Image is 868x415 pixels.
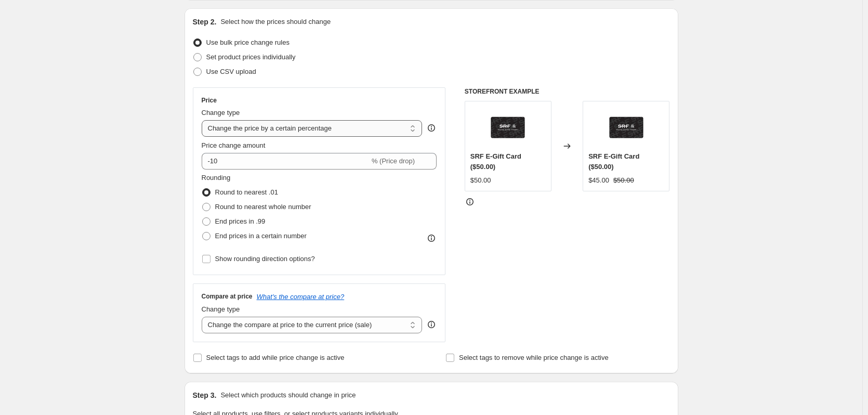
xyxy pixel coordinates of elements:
[372,157,415,165] span: % (Price drop)
[206,68,256,75] span: Use CSV upload
[202,153,370,170] input: -15
[202,174,231,181] span: Rounding
[215,217,266,225] span: End prices in .99
[193,17,217,27] h2: Step 2.
[206,53,296,61] span: Set product prices individually
[588,175,609,186] div: $45.00
[487,107,529,148] img: srf-gift-card-padding_80x.jpg
[459,354,609,361] span: Select tags to remove while price change is active
[202,305,240,313] span: Change type
[206,38,290,46] span: Use bulk price change rules
[426,319,437,330] div: help
[193,390,217,400] h2: Step 3.
[215,255,315,263] span: Show rounding direction options?
[470,175,491,186] div: $50.00
[202,109,240,116] span: Change type
[426,123,437,133] div: help
[465,87,670,96] h6: STOREFRONT EXAMPLE
[215,232,307,240] span: End prices in a certain number
[606,107,647,148] img: srf-gift-card-padding_80x.jpg
[215,203,311,211] span: Round to nearest whole number
[206,354,345,361] span: Select tags to add while price change is active
[220,390,356,400] p: Select which products should change in price
[202,96,217,105] h3: Price
[215,188,278,196] span: Round to nearest .01
[613,175,634,186] strike: $50.00
[257,293,345,301] button: What's the compare at price?
[588,152,639,171] span: SRF E-Gift Card ($50.00)
[220,17,331,27] p: Select how the prices should change
[202,141,266,149] span: Price change amount
[470,152,521,171] span: SRF E-Gift Card ($50.00)
[202,292,253,301] h3: Compare at price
